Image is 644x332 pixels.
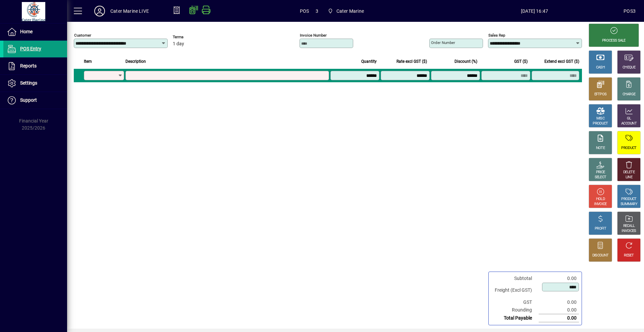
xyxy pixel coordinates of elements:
div: POS3 [624,6,636,16]
div: SUMMARY [621,202,637,207]
a: Reports [3,58,67,75]
div: PRODUCT [621,197,636,202]
span: 3 [316,6,318,16]
a: Home [3,23,67,40]
div: PRICE [596,170,605,175]
span: [DATE] 16:47 [445,6,624,16]
mat-label: Customer [74,33,91,38]
div: NOTE [596,146,605,151]
span: Discount (%) [454,58,477,65]
div: INVOICES [622,229,636,234]
span: Quantity [361,58,377,65]
button: Profile [89,5,110,17]
td: GST [491,298,539,306]
td: 0.00 [539,275,579,282]
div: CHARGE [623,92,636,97]
td: 0.00 [539,298,579,306]
span: Support [20,97,37,103]
div: Cater Marine LIVE [110,6,149,16]
div: INVOICE [594,202,606,207]
div: RESET [624,253,634,258]
span: Home [20,29,33,34]
div: PRODUCT [621,146,636,151]
span: Terms [173,35,213,39]
mat-label: Sales rep [488,33,505,38]
div: LINE [626,175,632,180]
mat-label: Order number [431,40,455,45]
span: Cater Marine [325,5,367,17]
mat-label: Invoice number [300,33,327,38]
div: PROCESS SALE [602,38,626,43]
span: POS [300,6,309,16]
span: Reports [20,63,37,68]
div: PRODUCT [593,121,608,126]
span: Extend excl GST ($) [544,58,579,65]
div: CASH [596,65,605,70]
span: Rate excl GST ($) [396,58,427,65]
td: Rounding [491,306,539,314]
div: DISCOUNT [592,253,608,258]
span: Settings [20,80,37,86]
span: POS Entry [20,46,41,51]
div: GL [627,116,631,121]
td: 0.00 [539,314,579,322]
span: Item [84,58,92,65]
td: 0.00 [539,306,579,314]
td: Total Payable [491,314,539,322]
span: 1 day [173,41,184,47]
span: Cater Marine [336,6,364,16]
div: CHEQUE [623,65,635,70]
div: MISC [596,116,604,121]
div: PROFIT [595,226,606,231]
td: Freight (Excl GST) [491,282,539,298]
td: Subtotal [491,275,539,282]
div: HOLD [596,197,605,202]
a: Support [3,92,67,109]
a: Settings [3,75,67,92]
span: GST ($) [514,58,528,65]
div: RECALL [623,224,635,229]
div: SELECT [595,175,606,180]
span: Description [125,58,146,65]
div: EFTPOS [594,92,607,97]
div: ACCOUNT [621,121,637,126]
div: DELETE [623,170,635,175]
